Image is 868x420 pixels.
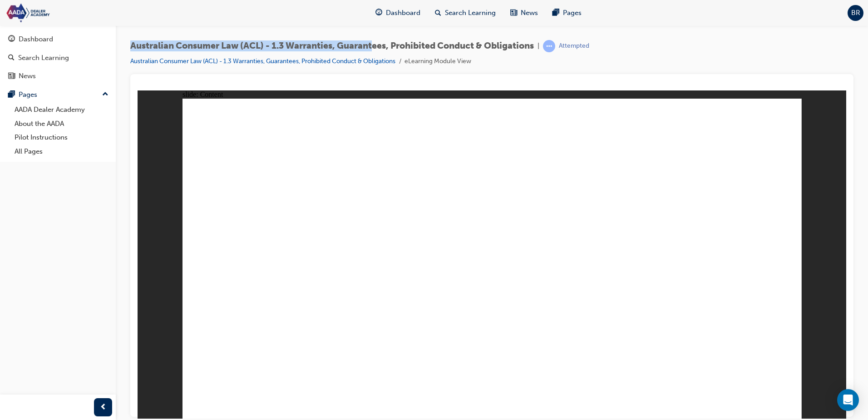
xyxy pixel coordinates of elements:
[11,130,112,145] a: Pilot Instructions
[4,86,112,103] button: Pages
[545,4,589,22] a: pages-iconPages
[11,117,112,131] a: About the AADA
[428,4,503,22] a: search-iconSearch Learning
[445,8,496,18] span: Search Learning
[368,4,428,22] a: guage-iconDashboard
[386,8,420,18] span: Dashboard
[130,41,534,51] span: Australian Consumer Law (ACL) - 1.3 Warranties, Guarantees, Prohibited Conduct & Obligations
[851,8,860,18] span: BR
[4,31,112,48] a: Dashboard
[538,41,539,51] span: |
[4,29,112,86] button: DashboardSearch LearningNews
[100,402,107,413] span: prev-icon
[8,35,15,44] span: guage-icon
[503,4,545,22] a: news-iconNews
[4,50,112,66] a: Search Learning
[510,7,517,19] span: news-icon
[4,68,112,85] a: News
[102,89,108,100] span: up-icon
[19,90,37,100] div: Pages
[8,91,15,99] span: pages-icon
[543,40,555,52] span: learningRecordVerb_ATTEMPT-icon
[563,8,582,18] span: Pages
[19,34,53,45] div: Dashboard
[837,389,859,411] div: Open Intercom Messenger
[5,3,109,23] img: Trak
[19,71,36,81] div: News
[552,7,559,19] span: pages-icon
[18,53,69,63] div: Search Learning
[559,42,589,50] div: Attempted
[404,56,471,67] li: eLearning Module View
[8,54,15,62] span: search-icon
[11,103,112,117] a: AADA Dealer Academy
[375,7,382,19] span: guage-icon
[8,72,15,80] span: news-icon
[521,8,538,18] span: News
[11,145,112,159] a: All Pages
[130,57,395,65] a: Australian Consumer Law (ACL) - 1.3 Warranties, Guarantees, Prohibited Conduct & Obligations
[848,5,863,21] button: BR
[435,7,441,19] span: search-icon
